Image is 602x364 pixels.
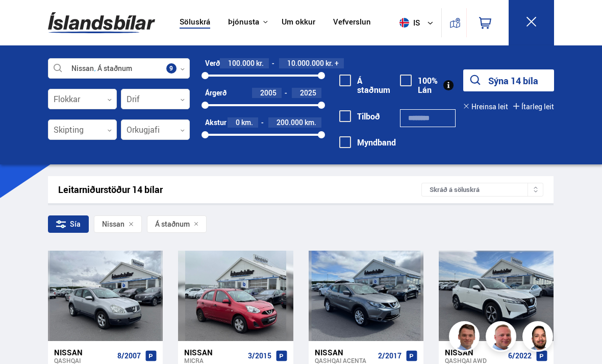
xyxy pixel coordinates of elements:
[184,348,243,357] div: Nissan
[463,69,554,91] button: Sýna 14 bíla
[513,103,554,111] button: Ítarleg leit
[205,118,227,127] div: Akstur
[260,88,277,98] span: 2005
[48,215,89,233] div: Sía
[256,59,264,67] span: kr.
[378,352,402,360] span: 2/2017
[445,348,504,357] div: Nissan
[300,88,316,98] span: 2025
[450,323,481,353] img: FbJEzSuNWCJXmdc-.webp
[339,76,390,95] label: Á staðnum
[463,103,508,111] button: Hreinsa leit
[54,357,113,364] div: Qashqai
[248,352,271,360] span: 3/2015
[395,8,441,38] button: is
[395,18,421,28] span: is
[400,76,438,95] label: 100% Lán
[315,348,374,357] div: Nissan
[228,17,259,27] button: Þjónusta
[205,59,220,67] div: Verð
[117,352,141,360] span: 8/2007
[277,117,303,127] span: 200.000
[305,118,316,127] span: km.
[184,357,243,364] div: Micra
[399,18,409,28] img: svg+xml;base64,PHN2ZyB4bWxucz0iaHR0cDovL3d3dy53My5vcmcvMjAwMC9zdmciIHdpZHRoPSI1MTIiIGhlaWdodD0iNT...
[241,118,253,127] span: km.
[205,89,227,97] div: Árgerð
[236,117,240,127] span: 0
[155,220,190,228] span: Á staðnum
[421,183,543,197] div: Skráð á söluskrá
[58,184,421,195] div: Leitarniðurstöður 14 bílar
[487,323,518,353] img: siFngHWaQ9KaOqBr.png
[54,348,113,357] div: Nissan
[180,17,210,28] a: Söluskrá
[282,17,315,28] a: Um okkur
[315,357,374,364] div: Qashqai ACENTA
[524,323,555,353] img: nhp88E3Fdnt1Opn2.png
[339,112,380,121] label: Tilboð
[102,220,124,228] span: Nissan
[508,352,532,360] span: 6/2022
[333,17,371,28] a: Vefverslun
[228,58,255,68] span: 100.000
[48,6,155,39] img: G0Ugv5HjCgRt.svg
[339,138,396,147] label: Myndband
[8,4,39,35] button: Open LiveChat chat widget
[287,58,324,68] span: 10.000.000
[445,357,504,364] div: Qashqai AWD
